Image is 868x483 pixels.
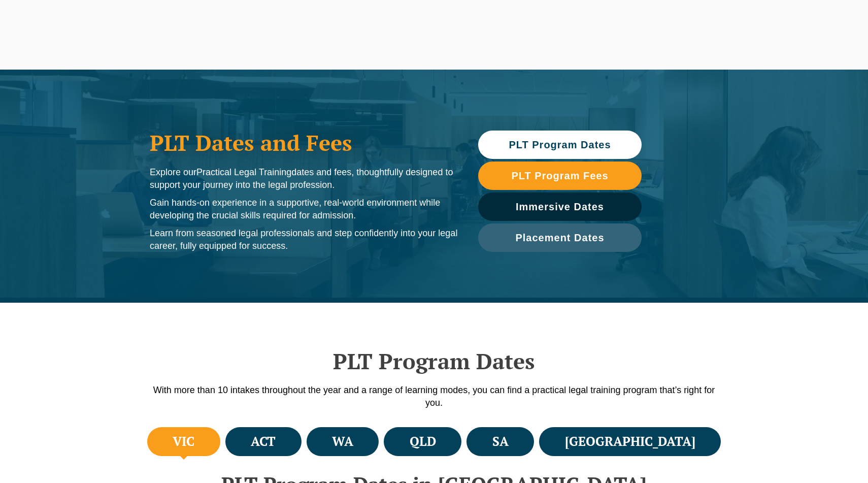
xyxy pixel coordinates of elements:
[565,433,695,450] h4: [GEOGRAPHIC_DATA]
[478,131,642,159] a: PLT Program Dates
[410,433,436,450] h4: QLD
[150,166,458,191] p: Explore our dates and fees, thoughtfully designed to support your journey into the legal profession.
[150,197,458,222] p: Gain hands-on experience in a supportive, real-world environment while developing the crucial ski...
[478,192,642,221] a: Immersive Dates
[511,171,608,181] span: PLT Program Fees
[332,433,353,450] h4: WA
[150,130,458,155] h1: PLT Dates and Fees
[145,348,723,374] h2: PLT Program Dates
[478,162,642,190] a: PLT Program Fees
[492,433,509,450] h4: SA
[196,167,291,177] span: Practical Legal Training
[515,233,604,243] span: Placement Dates
[478,223,642,252] a: Placement Dates
[509,140,611,150] span: PLT Program Dates
[251,433,276,450] h4: ACT
[173,433,194,450] h4: VIC
[516,202,604,212] span: Immersive Dates
[150,227,458,252] p: Learn from seasoned legal professionals and step confidently into your legal career, fully equipp...
[145,384,723,409] p: With more than 10 intakes throughout the year and a range of learning modes, you can find a pract...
